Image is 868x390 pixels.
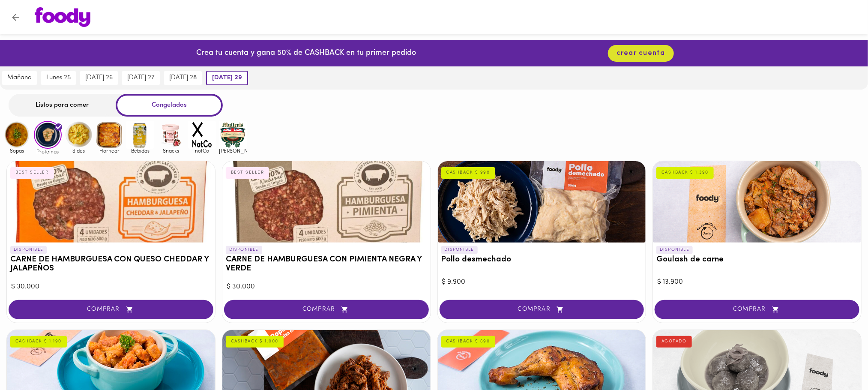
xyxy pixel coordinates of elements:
div: $ 9.900 [442,277,642,287]
h3: Goulash de carne [656,255,858,264]
button: COMPRAR [440,300,644,319]
span: notCo [188,148,216,153]
span: [DATE] 29 [212,74,242,82]
div: BEST SELLER [10,167,54,178]
span: Snacks [157,148,185,153]
button: Volver [5,7,26,28]
img: Proteinas [34,121,62,149]
div: $ 30.000 [227,282,426,292]
button: crear cuenta [608,45,674,62]
h3: CARNE DE HAMBURGUESA CON PIMIENTA NEGRA Y VERDE [226,255,427,273]
button: [DATE] 27 [122,71,160,85]
img: logo.png [35,7,90,27]
span: lunes 25 [46,74,71,82]
span: [DATE] 28 [169,74,197,82]
div: CARNE DE HAMBURGUESA CON PIMIENTA NEGRA Y VERDE [222,161,431,243]
button: COMPRAR [655,300,859,319]
p: DISPONIBLE [656,246,693,254]
img: Bebidas [126,121,154,149]
img: Hornear [96,121,123,149]
div: BEST SELLER [226,167,269,178]
span: COMPRAR [665,306,849,313]
button: COMPRAR [9,300,213,319]
span: COMPRAR [235,306,418,313]
img: Sides [65,121,93,149]
p: Crea tu cuenta y gana 50% de CASHBACK en tu primer pedido [196,48,416,59]
div: $ 30.000 [11,282,211,292]
button: [DATE] 28 [164,71,202,85]
span: [DATE] 27 [127,74,155,82]
h3: Pollo desmechado [441,255,643,264]
div: CASHBACK $ 990 [441,167,495,178]
img: mullens [219,121,247,149]
span: Proteinas [34,149,62,154]
span: Hornear [96,148,123,153]
span: crear cuenta [617,49,665,57]
p: DISPONIBLE [10,246,47,254]
span: Bebidas [126,148,154,153]
button: lunes 25 [41,71,76,85]
span: Sides [65,148,93,153]
div: CASHBACK $ 1.190 [10,336,67,347]
p: DISPONIBLE [226,246,262,254]
div: CASHBACK $ 1.390 [656,167,714,178]
button: [DATE] 26 [80,71,118,85]
div: Listos para comer [9,94,116,117]
div: $ 13.900 [657,277,857,287]
div: CARNE DE HAMBURGUESA CON QUESO CHEDDAR Y JALAPEÑOS [7,161,215,243]
p: DISPONIBLE [441,246,478,254]
img: notCo [188,121,216,149]
img: Sopas [3,121,31,149]
div: CASHBACK $ 690 [441,336,495,347]
button: COMPRAR [224,300,429,319]
span: [DATE] 26 [85,74,113,82]
span: [PERSON_NAME] [219,148,247,153]
button: [DATE] 29 [206,71,248,85]
div: AGOTADO [656,336,692,347]
span: COMPRAR [19,306,203,313]
span: mañana [7,74,32,82]
div: Pollo desmechado [438,161,646,243]
div: Congelados [116,94,223,117]
span: Sopas [3,148,31,153]
img: Snacks [157,121,185,149]
h3: CARNE DE HAMBURGUESA CON QUESO CHEDDAR Y JALAPEÑOS [10,255,212,273]
div: CASHBACK $ 1.000 [226,336,284,347]
button: mañana [2,71,37,85]
span: COMPRAR [450,306,634,313]
iframe: Messagebird Livechat Widget [818,340,859,381]
div: Goulash de carne [653,161,861,243]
